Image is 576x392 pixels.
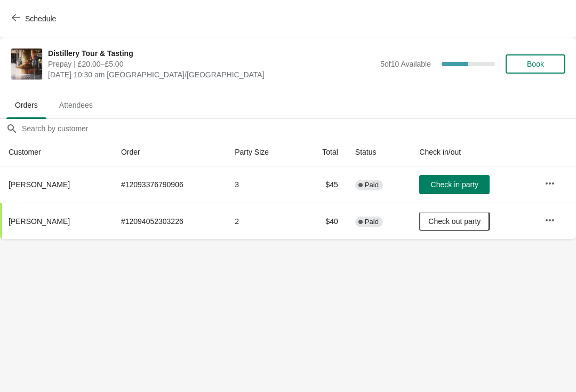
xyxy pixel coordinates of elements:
button: Book [506,54,565,74]
span: Prepay | £20.00–£5.00 [48,59,375,69]
span: [PERSON_NAME] [9,180,70,189]
span: Paid [365,181,379,189]
td: # 12093376790906 [113,166,226,203]
span: Orders [6,95,46,115]
span: [PERSON_NAME] [9,217,70,226]
input: Search by customer [21,119,576,138]
span: Check out party [428,217,481,226]
span: Book [527,60,544,68]
td: $40 [300,203,347,239]
td: # 12094052303226 [113,203,226,239]
span: Attendees [51,95,101,115]
span: Check in party [431,180,478,189]
span: [DATE] 10:30 am [GEOGRAPHIC_DATA]/[GEOGRAPHIC_DATA] [48,69,375,80]
span: Distillery Tour & Tasting [48,48,375,59]
span: 5 of 10 Available [380,60,431,68]
button: Check out party [419,212,490,231]
th: Status [347,138,411,166]
span: Paid [365,218,379,226]
td: 3 [226,166,299,203]
td: 2 [226,203,299,239]
td: $45 [300,166,347,203]
th: Party Size [226,138,299,166]
button: Check in party [419,175,490,194]
img: Distillery Tour & Tasting [11,49,42,79]
th: Order [113,138,226,166]
th: Check in/out [411,138,536,166]
button: Schedule [5,9,65,28]
span: Schedule [25,14,56,23]
th: Total [300,138,347,166]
